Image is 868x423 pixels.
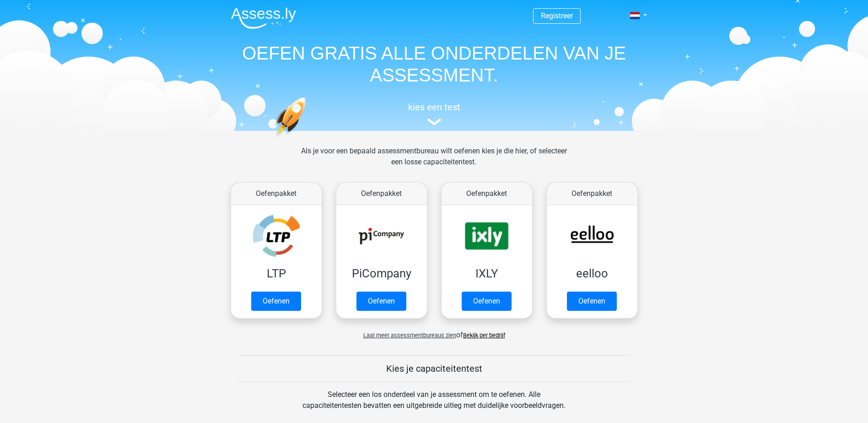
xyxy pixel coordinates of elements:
[231,7,296,29] img: Assessly
[567,292,617,311] a: Oefenen
[274,97,341,180] img: oefenen
[224,102,645,126] a: kies een test
[224,322,645,341] div: of
[363,332,456,339] span: Laat meer assessmentbureaus zien
[224,102,645,113] h5: kies een test
[294,146,574,179] div: Als je voor een bepaald assessmentbureau wilt oefenen kies je die hier, of selecteer een losse ca...
[462,292,512,311] a: Oefenen
[239,363,630,374] h5: Kies je capaciteitentest
[541,11,573,20] a: Registreer
[224,42,645,86] h1: OEFEN GRATIS ALLE ONDERDELEN VAN JE ASSESSMENT.
[463,332,505,339] a: Bekijk per bedrijf
[427,119,441,125] img: assessment
[294,389,574,422] div: Selecteer een los onderdeel van je assessment om te oefenen. Alle capaciteitentesten bevatten een...
[251,292,301,311] a: Oefenen
[356,292,406,311] a: Oefenen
